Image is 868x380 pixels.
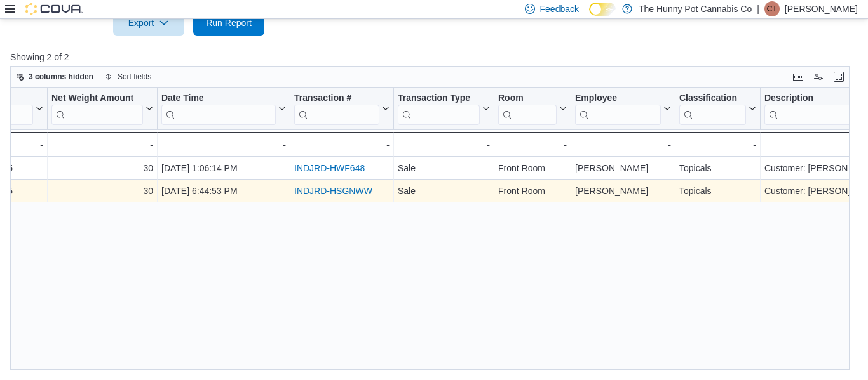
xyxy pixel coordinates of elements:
[161,161,286,176] div: [DATE] 1:06:14 PM
[161,93,286,125] button: Date Time
[575,93,671,125] button: Employee
[540,3,579,15] span: Feedback
[51,93,143,125] div: Net Weight Amount
[575,137,671,152] div: -
[757,1,759,16] p: |
[767,1,777,16] span: CT
[575,183,671,199] div: [PERSON_NAME]
[51,161,153,176] div: 30
[498,93,557,125] div: Room
[294,93,379,105] div: Transaction #
[831,69,846,84] button: Enter fullscreen
[679,161,756,176] div: Topicals
[575,93,661,125] div: Employee
[161,93,276,125] div: Date Time
[294,163,365,173] a: INDJRD-HWF648
[498,161,567,176] div: Front Room
[498,93,567,125] button: Room
[811,69,826,84] button: Display options
[29,72,93,82] span: 3 columns hidden
[294,186,372,196] a: INDJRD-HSGNWW
[790,69,806,84] button: Keyboard shortcuts
[679,93,756,125] button: Classification
[10,51,858,63] p: Showing 2 of 2
[679,93,746,125] div: Classification
[498,93,557,105] div: Room
[294,137,390,152] div: -
[113,10,184,36] button: Export
[764,1,780,16] div: Crystal Toth-Derry
[398,93,480,125] div: Transaction Type
[589,16,590,16] span: Dark Mode
[398,183,490,199] div: Sale
[398,161,490,176] div: Sale
[206,16,252,29] span: Run Report
[51,93,143,105] div: Net Weight Amount
[498,183,567,199] div: Front Room
[679,137,756,152] div: -
[679,183,756,199] div: Topicals
[589,3,616,16] input: Dark Mode
[398,93,490,125] button: Transaction Type
[51,183,153,199] div: 30
[118,72,151,82] span: Sort fields
[575,161,671,176] div: [PERSON_NAME]
[100,69,156,84] button: Sort fields
[121,10,177,36] span: Export
[161,93,276,105] div: Date Time
[11,69,98,84] button: 3 columns hidden
[639,1,752,16] p: The Hunny Pot Cannabis Co
[161,183,286,199] div: [DATE] 6:44:53 PM
[498,137,567,152] div: -
[575,93,661,105] div: Employee
[294,93,379,125] div: Transaction # URL
[51,137,153,152] div: -
[193,10,264,36] button: Run Report
[398,93,480,105] div: Transaction Type
[161,137,286,152] div: -
[398,137,490,152] div: -
[51,93,153,125] button: Net Weight Amount
[785,1,858,16] p: [PERSON_NAME]
[294,93,390,125] button: Transaction #
[679,93,746,105] div: Classification
[25,3,83,15] img: Cova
